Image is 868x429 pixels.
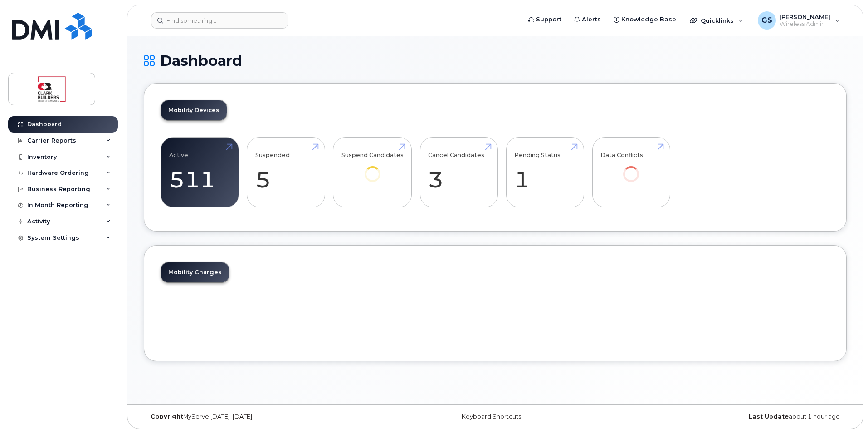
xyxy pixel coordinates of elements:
[428,143,489,202] a: Cancel Candidates 3
[144,413,378,420] div: MyServe [DATE]–[DATE]
[255,143,317,202] a: Suspended 5
[612,413,847,420] div: about 1 hour ago
[144,53,847,69] h1: Dashboard
[341,143,404,195] a: Suspend Candidates
[462,413,521,420] a: Keyboard Shortcuts
[749,413,789,420] strong: Last Update
[151,413,183,420] strong: Copyright
[514,143,575,202] a: Pending Status 1
[161,100,227,120] a: Mobility Devices
[600,143,662,195] a: Data Conflicts
[161,262,229,282] a: Mobility Charges
[169,143,230,202] a: Active 511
